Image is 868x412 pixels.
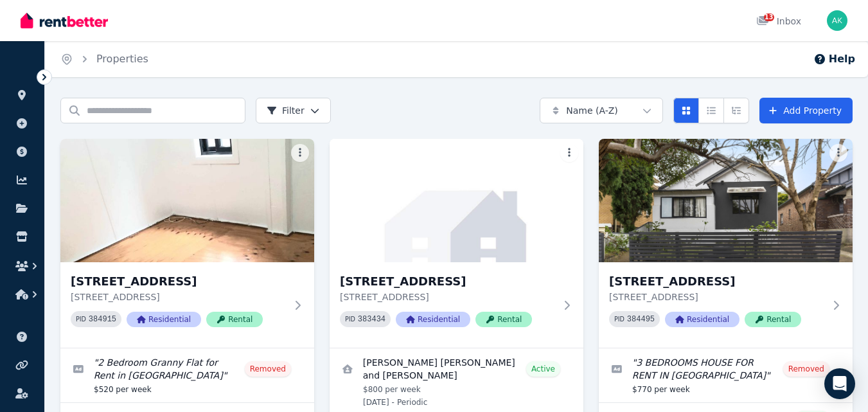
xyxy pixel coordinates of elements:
button: Compact list view [698,98,724,123]
a: Add Property [759,98,853,123]
small: PID [614,316,624,323]
a: 27 Garrong Rd, Lakemba[STREET_ADDRESS][STREET_ADDRESS]PID 383434ResidentialRental [330,139,583,348]
img: 2/29 Garrong Rd, Lakemba [60,139,314,262]
a: 2/29 Garrong Rd, Lakemba[STREET_ADDRESS][STREET_ADDRESS]PID 384915ResidentialRental [60,139,314,348]
nav: Breadcrumb [45,41,164,77]
button: Card view [673,98,699,123]
small: PID [345,316,355,323]
span: Residential [396,312,470,327]
h3: [STREET_ADDRESS] [71,273,286,291]
a: Edit listing: 3 BEDROOMS HOUSE FOR RENT IN LAKEMBA [599,348,853,402]
span: Rental [745,312,801,327]
p: [STREET_ADDRESS] [71,291,286,303]
button: More options [560,144,578,162]
p: [STREET_ADDRESS] [609,291,824,303]
p: [STREET_ADDRESS] [340,291,555,303]
button: More options [829,144,847,162]
img: 29 Garrong Rd, Lakemba [599,139,853,262]
button: Filter [256,98,331,123]
span: Filter [267,104,305,117]
div: Open Intercom Messenger [824,368,855,399]
img: Azad Kalam [827,10,847,31]
button: Expanded list view [723,98,749,123]
a: 29 Garrong Rd, Lakemba[STREET_ADDRESS][STREET_ADDRESS]PID 384495ResidentialRental [599,139,853,348]
img: 27 Garrong Rd, Lakemba [330,139,583,262]
a: Properties [96,53,148,65]
a: Edit listing: 2 Bedroom Granny Flat for Rent in Lakemba [60,348,314,402]
span: 13 [764,13,774,21]
span: Residential [665,312,740,327]
span: Rental [206,312,263,327]
img: RentBetter [21,11,108,30]
div: View options [673,98,749,123]
span: Rental [475,312,532,327]
h3: [STREET_ADDRESS] [609,273,824,291]
button: Name (A-Z) [540,98,663,123]
div: Inbox [756,15,801,28]
code: 384495 [627,315,655,324]
h3: [STREET_ADDRESS] [340,273,555,291]
span: Name (A-Z) [566,104,618,117]
code: 384915 [89,315,116,324]
button: More options [291,144,309,162]
code: 383434 [358,315,385,324]
span: Residential [127,312,201,327]
button: Help [813,51,855,67]
small: PID [76,316,86,323]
